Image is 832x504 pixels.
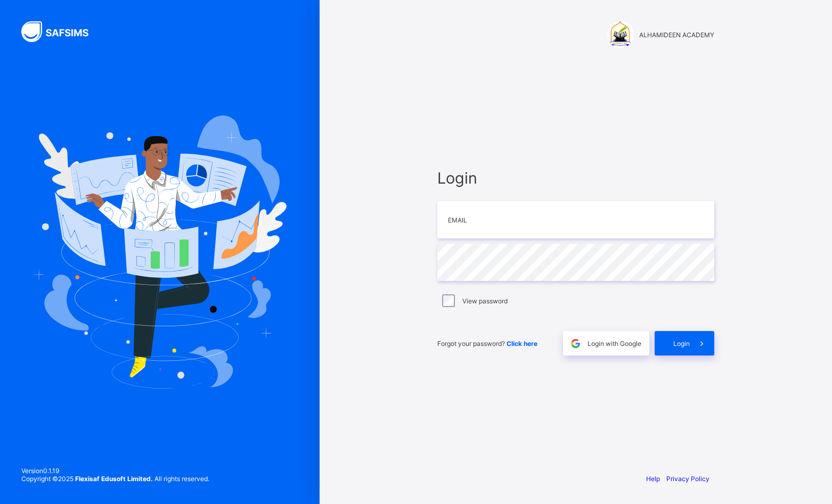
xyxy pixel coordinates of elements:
[588,340,641,348] span: Login with Google
[21,467,209,475] span: Version 0.1.19
[639,31,714,39] span: ALHAMIDEEN ACADEMY
[569,337,582,350] img: google.396cfc9801f0270233282035f929180a.svg
[75,475,153,483] strong: Flexisaf Edusoft Limited.
[437,340,537,348] span: Forgot your password?
[673,340,690,348] span: Login
[462,297,508,305] label: View password
[21,21,101,42] img: SAFSIMS Logo
[666,475,709,483] a: Privacy Policy
[21,475,209,483] span: Copyright © 2025 All rights reserved.
[646,475,660,483] a: Help
[437,169,714,187] span: Login
[507,340,537,348] a: Click here
[33,115,287,388] img: Hero Image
